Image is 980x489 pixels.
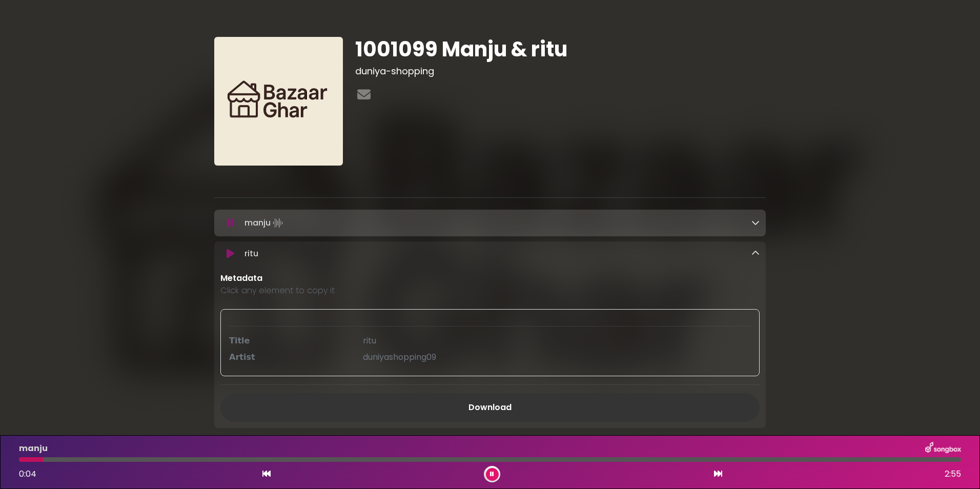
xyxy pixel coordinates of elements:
div: Title [223,335,357,347]
h1: 1001099 Manju & ritu [355,37,766,62]
p: manju [19,442,48,455]
span: 2:55 [945,468,961,480]
img: waveform4.gif [271,216,285,230]
span: duniyashopping09 [363,351,436,363]
span: ritu [363,335,376,347]
h3: duniya-shopping [355,66,766,77]
p: Metadata [220,272,760,284]
img: songbox-logo-white.png [925,442,961,455]
img: 4vGZ4QXSguwBTn86kXf1 [214,37,343,166]
p: manju [244,216,285,230]
span: 0:04 [19,468,36,480]
p: ritu [244,248,258,260]
a: Download [220,393,760,422]
p: Click any element to copy it [220,284,760,297]
div: Artist [223,351,357,363]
